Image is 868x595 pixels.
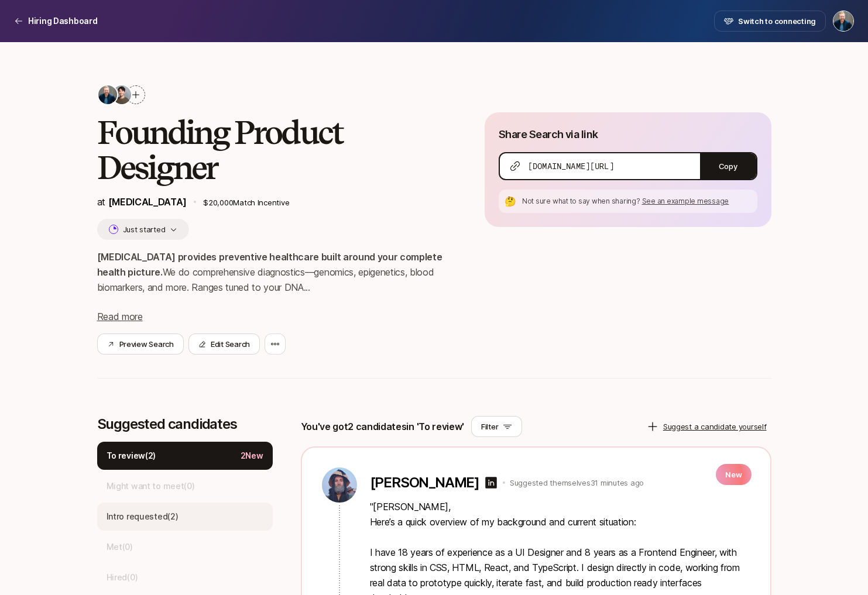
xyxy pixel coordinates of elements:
img: 8db1af2b_c97c_49d4_acbd_538b0e5cc745.jpg [322,467,357,503]
div: 🤔 [503,194,517,208]
p: Met ( 0 ) [107,540,133,554]
p: [PERSON_NAME] [370,474,479,491]
span: [MEDICAL_DATA] [108,196,187,208]
p: Hired ( 0 ) [107,570,138,584]
p: New [716,464,751,485]
h2: Founding Product Designer [97,115,447,185]
button: Sagan Schultz [833,11,854,32]
button: Just started [97,219,190,240]
p: Not sure what to say when sharing? [522,196,753,207]
p: We do comprehensive diagnostics—genomics, epigenetics, blood biomarkers, and more. Ranges tuned t... [97,249,447,295]
img: ACg8ocLBQzhvHPWkBiAPnRlRV1m5rfT8VCpvLNjRCKnQzlOx1sWIVRQ=s160-c [112,85,131,104]
p: Suggested candidates [97,416,273,432]
img: Sagan Schultz [833,11,853,31]
p: $20,000 Match Incentive [203,197,447,208]
p: Might want to meet ( 0 ) [107,479,195,493]
p: You've got 2 candidates in 'To review' [301,419,465,434]
button: Switch to connecting [714,11,826,32]
span: Read more [97,311,143,322]
p: To review ( 2 ) [107,449,156,463]
span: [DOMAIN_NAME][URL] [528,160,614,172]
img: ACg8ocLS2l1zMprXYdipp7mfi5ZAPgYYEnnfB-SEFN0Ix-QHc6UIcGI=s160-c [98,85,117,104]
button: Preview Search [97,333,184,355]
p: Intro requested ( 2 ) [107,510,179,524]
p: at [97,194,187,209]
button: Copy [700,153,756,179]
p: Share Search via link [499,126,598,143]
p: Hiring Dashboard [28,14,98,28]
span: See an example message [642,197,729,205]
strong: [MEDICAL_DATA] provides preventive healthcare built around your complete health picture. [97,251,445,278]
p: Suggest a candidate yourself [663,421,767,432]
button: Edit Search [188,333,260,355]
span: Switch to connecting [738,15,816,27]
p: 2 New [241,449,263,463]
button: Filter [471,416,522,437]
p: Suggested themselves 31 minutes ago [510,477,644,489]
